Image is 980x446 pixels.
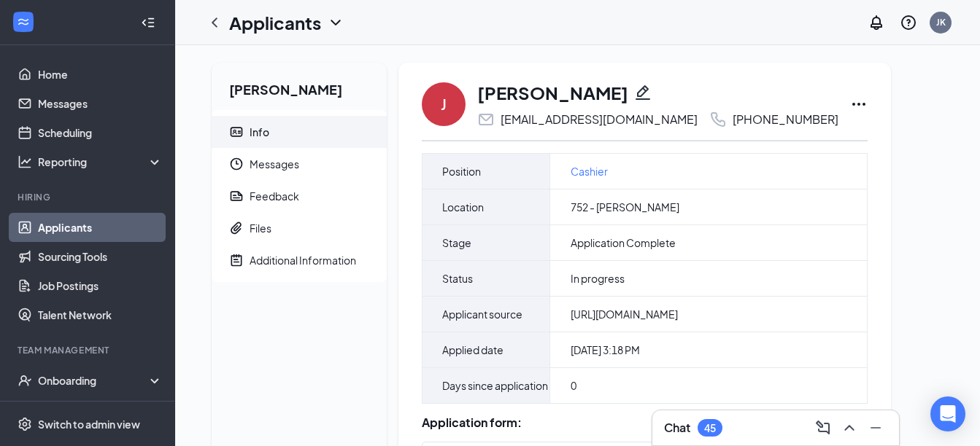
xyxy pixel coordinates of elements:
[38,300,163,329] a: Talent Network
[206,14,223,31] svg: ChevronLeft
[634,84,652,101] svg: Pencil
[18,344,160,356] div: Team Management
[422,415,868,430] div: Application form:
[571,271,625,286] span: In progress
[930,396,965,431] div: Open Intercom Messenger
[733,112,838,127] div: [PHONE_NUMBER]
[709,111,727,128] svg: Phone
[38,242,163,271] a: Sourcing Tools
[814,419,832,437] svg: ComposeMessage
[442,270,473,287] span: Status
[229,125,244,139] svg: ContactCard
[571,163,608,179] a: Cashier
[212,180,387,212] a: ReportFeedback
[327,14,344,31] svg: ChevronDown
[868,14,885,31] svg: Notifications
[38,395,163,424] a: Team
[38,89,163,118] a: Messages
[212,116,387,148] a: ContactCardInfo
[442,163,481,180] span: Position
[250,253,356,267] div: Additional Information
[442,341,503,359] span: Applied date
[38,271,163,300] a: Job Postings
[250,148,375,180] span: Messages
[212,63,387,110] h2: [PERSON_NAME]
[501,112,698,127] div: [EMAIL_ADDRESS][DOMAIN_NAME]
[850,95,868,113] svg: Ellipses
[38,154,163,169] div: Reporting
[16,15,31,29] svg: WorkstreamLogo
[571,378,576,393] span: 0
[936,16,946,28] div: JK
[664,420,690,436] h3: Chat
[841,419,858,437] svg: ChevronUp
[212,212,387,244] a: PaperclipFiles
[864,416,887,439] button: Minimize
[18,154,32,169] svg: Analysis
[571,200,679,214] span: 752 - [PERSON_NAME]
[250,125,269,139] div: Info
[442,377,548,394] span: Days since application
[229,221,244,235] svg: Paperclip
[229,10,321,35] h1: Applicants
[18,373,32,388] svg: UserCheck
[900,14,917,31] svg: QuestionInfo
[212,244,387,276] a: NoteActiveAdditional Information
[229,189,244,203] svg: Report
[442,234,471,251] span: Stage
[212,148,387,180] a: ClockMessages
[229,253,244,267] svg: NoteActive
[867,419,884,437] svg: Minimize
[477,80,628,105] h1: [PERSON_NAME]
[442,198,484,216] span: Location
[571,235,676,250] span: Application Complete
[38,417,140,431] div: Switch to admin view
[250,221,271,235] div: Files
[18,191,160,203] div: Hiring
[704,422,716,434] div: 45
[441,94,447,114] div: J
[571,343,640,357] span: [DATE] 3:18 PM
[38,213,163,242] a: Applicants
[229,157,244,171] svg: Clock
[811,416,835,439] button: ComposeMessage
[18,417,32,431] svg: Settings
[477,111,495,128] svg: Email
[442,305,522,323] span: Applicant source
[38,60,163,89] a: Home
[141,15,155,30] svg: Collapse
[38,118,163,147] a: Scheduling
[38,373,150,388] div: Onboarding
[838,416,861,439] button: ChevronUp
[571,307,678,321] span: [URL][DOMAIN_NAME]
[250,189,299,203] div: Feedback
